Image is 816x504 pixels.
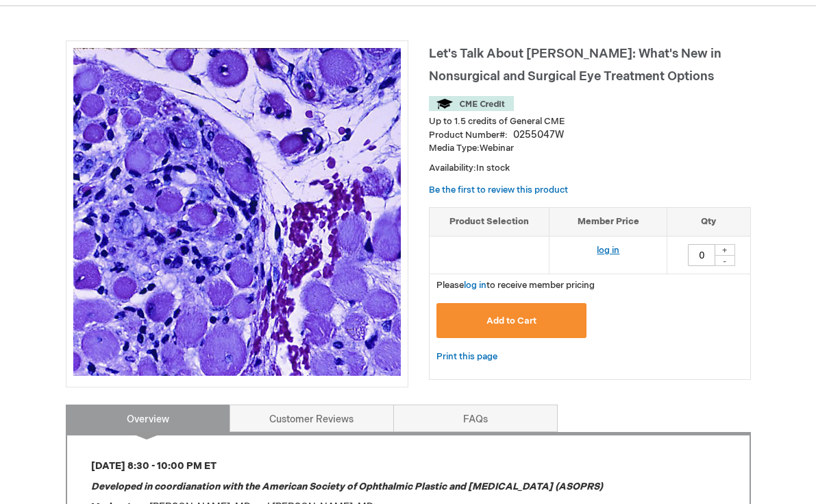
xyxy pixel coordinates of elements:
[91,481,603,492] em: Developed in coordianation with the American Society of Ophthalmic Plastic and [MEDICAL_DATA] (AS...
[436,303,587,338] button: Add to Cart
[436,348,497,365] a: Print this page
[464,280,486,291] a: log in
[429,143,480,154] strong: Media Type:
[430,208,549,237] th: Product Selection
[597,245,619,256] a: log in
[429,162,751,175] p: Availability:
[66,405,230,432] a: Overview
[667,208,750,237] th: Qty
[436,280,595,291] span: Please to receive member pricing
[429,115,751,128] li: Up to 1.5 credits of General CME
[429,47,721,84] span: Let's Talk About [PERSON_NAME]: What's New in Nonsurgical and Surgical Eye Treatment Options
[230,405,394,432] a: Customer Reviews
[73,48,401,376] img: Let's Talk About TED: What's New in Nonsurgical and Surgical Eye Treatment Options
[486,315,536,326] span: Add to Cart
[688,244,715,266] input: Qty
[429,142,751,155] p: Webinar
[429,184,568,195] a: Be the first to review this product
[715,255,735,266] div: -
[476,163,510,173] span: In stock
[393,405,558,432] a: FAQs
[513,128,564,142] div: 0255047W
[549,208,667,237] th: Member Price
[91,460,217,472] strong: [DATE] 8:30 - 10:00 PM ET
[429,96,514,111] img: CME Credit
[429,130,508,141] strong: Product Number
[715,244,735,256] div: +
